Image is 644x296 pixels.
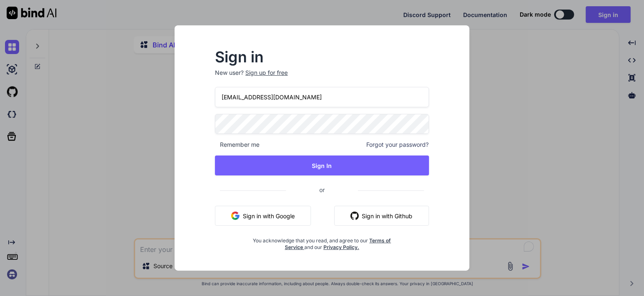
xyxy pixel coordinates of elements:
[215,69,429,87] p: New user?
[251,232,393,251] div: You acknowledge that you read, and agree to our and our
[367,141,429,149] span: Forgot your password?
[215,87,429,107] input: Login or Email
[286,180,358,200] span: or
[334,206,429,226] button: Sign in with Github
[323,244,359,250] a: Privacy Policy.
[245,69,288,77] div: Sign up for free
[215,206,311,226] button: Sign in with Google
[215,50,429,64] h2: Sign in
[215,141,259,149] span: Remember me
[215,155,429,175] button: Sign In
[285,237,391,250] a: Terms of Service
[350,212,359,220] img: github
[231,212,239,220] img: google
